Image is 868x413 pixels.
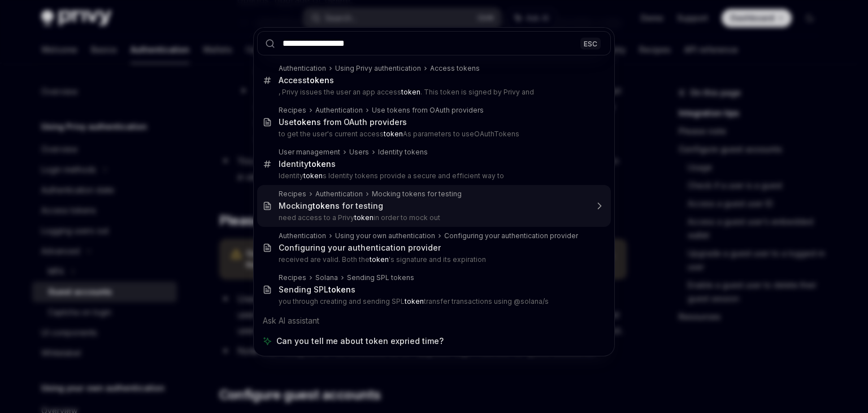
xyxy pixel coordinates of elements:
div: Solana [315,273,338,282]
p: Identity s Identity tokens provide a secure and efficient way to [279,171,587,180]
div: Configuring your authentication provider [279,243,441,253]
div: Identity s [279,159,336,169]
div: Sending SPL tokens [347,273,414,282]
b: token [370,255,389,264]
div: Use s from OAuth providers [279,117,407,127]
div: User management [279,148,340,157]
div: Ask AI assistant [257,311,611,331]
b: token [309,159,331,169]
div: Recipes [279,106,306,115]
div: Use tokens from OAuth providers [372,106,484,115]
b: token [303,171,323,180]
b: token [328,285,351,294]
div: Authentication [315,106,363,115]
p: you through creating and sending SPL transfer transactions using @solana/s [279,297,587,306]
div: Mocking tokens for testing [372,190,462,199]
p: need access to a Privy in order to mock out [279,213,587,222]
p: to get the user's current access As parameters to useOAuthTokens [279,130,587,139]
div: Identity tokens [378,148,428,157]
b: token [405,297,424,306]
p: received are valid. Both the 's signature and its expiration [279,255,587,264]
div: Access s [279,75,334,85]
div: Authentication [315,190,363,199]
div: Access tokens [430,64,480,73]
div: Users [349,148,369,157]
div: Authentication [279,231,326,240]
div: Recipes [279,190,306,199]
span: Can you tell me about token expried time? [276,335,444,347]
div: Mocking s for testing [279,201,383,211]
b: token [401,88,420,96]
div: Sending SPL s [279,285,355,295]
b: token [307,75,329,85]
b: token [384,130,403,138]
div: ESC [580,37,601,49]
div: Using Privy authentication [335,64,421,73]
div: Using your own authentication [335,231,435,240]
div: Authentication [279,64,326,73]
b: token [294,117,316,127]
b: token [354,213,374,222]
div: Configuring your authentication provider [444,231,578,240]
div: Recipes [279,273,306,282]
p: , Privy issues the user an app access . This token is signed by Privy and [279,88,587,97]
b: token [313,201,335,210]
